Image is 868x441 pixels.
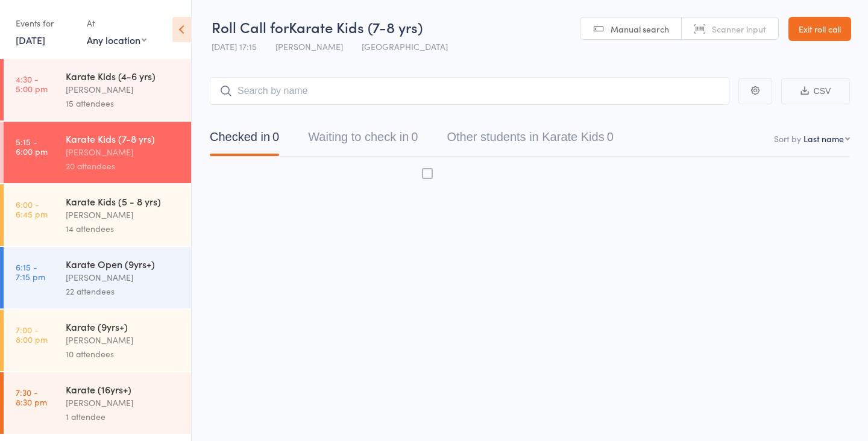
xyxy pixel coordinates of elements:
[66,69,181,83] div: Karate Kids (4-6 yrs)
[212,40,257,52] span: [DATE] 17:15
[66,96,181,110] div: 15 attendees
[87,33,146,46] div: Any location
[4,310,191,371] a: 7:00 -8:00 pmKarate (9yrs+)[PERSON_NAME]10 attendees
[781,78,850,104] button: CSV
[611,23,669,35] span: Manual search
[66,396,181,410] div: [PERSON_NAME]
[87,13,146,33] div: At
[804,133,844,145] div: Last name
[210,77,729,105] input: Search by name
[66,145,181,159] div: [PERSON_NAME]
[66,83,181,96] div: [PERSON_NAME]
[16,13,75,33] div: Events for
[66,159,181,173] div: 20 attendees
[4,59,191,120] a: 4:30 -5:00 pmKarate Kids (4-6 yrs)[PERSON_NAME]15 attendees
[607,130,614,143] div: 0
[66,284,181,298] div: 22 attendees
[447,124,613,156] button: Other students in Karate Kids0
[66,320,181,333] div: Karate (9yrs+)
[212,17,289,37] span: Roll Call for
[774,133,801,145] label: Sort by
[411,130,418,143] div: 0
[16,262,45,281] time: 6:15 - 7:15 pm
[272,130,279,143] div: 0
[4,372,191,434] a: 7:30 -8:30 pmKarate (16yrs+)[PERSON_NAME]1 attendee
[16,325,48,344] time: 7:00 - 8:00 pm
[66,208,181,222] div: [PERSON_NAME]
[66,132,181,145] div: Karate Kids (7-8 yrs)
[712,23,766,35] span: Scanner input
[362,40,448,52] span: [GEOGRAPHIC_DATA]
[66,333,181,347] div: [PERSON_NAME]
[66,195,181,208] div: Karate Kids (5 - 8 yrs)
[16,387,47,407] time: 7:30 - 8:30 pm
[210,124,279,156] button: Checked in0
[289,17,423,37] span: Karate Kids (7-8 yrs)
[788,17,851,41] a: Exit roll call
[16,199,48,219] time: 6:00 - 6:45 pm
[66,257,181,271] div: Karate Open (9yrs+)
[4,122,191,183] a: 5:15 -6:00 pmKarate Kids (7-8 yrs)[PERSON_NAME]20 attendees
[66,271,181,284] div: [PERSON_NAME]
[66,222,181,236] div: 14 attendees
[4,184,191,246] a: 6:00 -6:45 pmKarate Kids (5 - 8 yrs)[PERSON_NAME]14 attendees
[16,74,48,93] time: 4:30 - 5:00 pm
[66,383,181,396] div: Karate (16yrs+)
[66,347,181,361] div: 10 attendees
[4,247,191,308] a: 6:15 -7:15 pmKarate Open (9yrs+)[PERSON_NAME]22 attendees
[16,33,45,46] a: [DATE]
[308,124,418,156] button: Waiting to check in0
[66,410,181,424] div: 1 attendee
[16,137,48,156] time: 5:15 - 6:00 pm
[275,40,343,52] span: [PERSON_NAME]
